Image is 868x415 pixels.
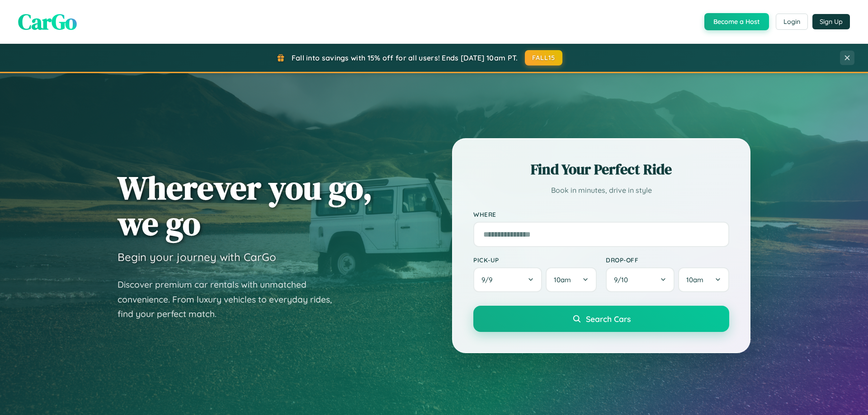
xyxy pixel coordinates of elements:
[473,256,597,264] label: Pick-up
[525,50,563,65] button: FALL15
[473,306,729,332] button: Search Cars
[118,277,344,322] p: Discover premium car rentals with unmatched convenience. From luxury vehicles to everyday rides, ...
[292,53,518,62] span: Fall into savings with 15% off for all users! Ends [DATE] 10am PT.
[473,184,729,197] p: Book in minutes, drive in style
[704,13,769,30] button: Become a Host
[586,314,631,324] span: Search Cars
[546,267,597,292] button: 10am
[686,275,703,284] span: 10am
[812,14,850,29] button: Sign Up
[606,256,729,264] label: Drop-off
[606,267,675,292] button: 9/10
[554,275,571,284] span: 10am
[678,267,729,292] button: 10am
[473,210,729,218] label: Where
[481,275,497,284] span: 9 / 9
[473,267,542,292] button: 9/9
[776,14,808,30] button: Login
[18,7,77,37] span: CarGo
[118,170,373,241] h1: Wherever you go, we go
[473,159,729,179] h2: Find Your Perfect Ride
[614,275,632,284] span: 9 / 10
[118,250,276,264] h3: Begin your journey with CarGo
